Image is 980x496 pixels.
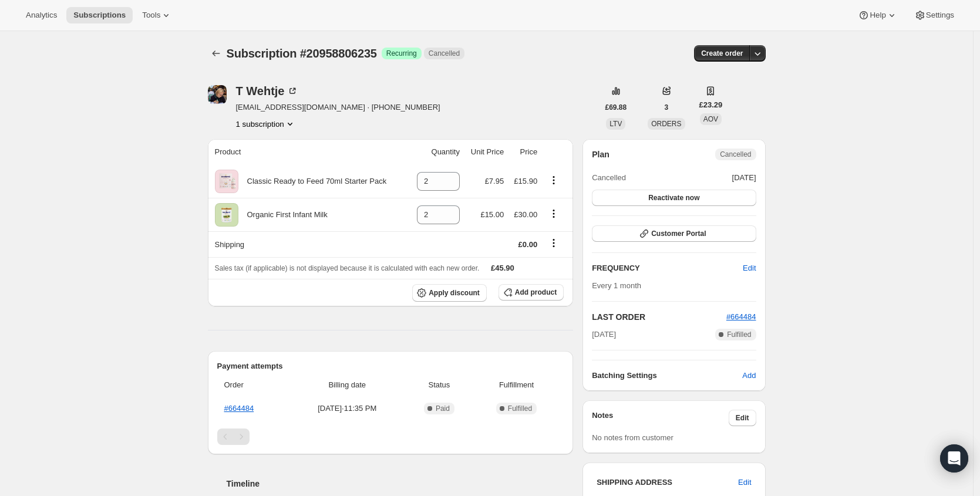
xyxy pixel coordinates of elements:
[292,379,403,391] span: Billing date
[592,172,626,184] span: Cancelled
[507,139,541,165] th: Price
[726,312,756,321] a: #664484
[208,85,227,104] span: T Wehtje
[658,99,676,116] button: 3
[609,120,622,128] span: LTV
[592,370,742,382] h6: Batching Settings
[592,262,743,274] h2: FREQUENCY
[238,209,328,221] div: Organic First Infant Milk
[598,99,634,116] button: £69.88
[592,433,673,442] span: No notes from customer
[518,240,538,249] span: £0.00
[514,210,537,219] span: £30.00
[544,174,563,187] button: Product actions
[135,7,179,23] button: Tools
[592,311,726,323] h2: LAST ORDER
[726,311,756,323] button: #664484
[292,403,403,414] span: [DATE] · 11:35 PM
[429,49,460,58] span: Cancelled
[651,229,706,238] span: Customer Portal
[694,45,750,62] button: Create order
[224,404,254,413] a: #664484
[227,47,377,60] span: Subscription #20958806235
[217,428,564,445] nav: Pagination
[515,288,557,297] span: Add product
[463,139,507,165] th: Unit Price
[217,360,564,372] h2: Payment attempts
[544,207,563,220] button: Product actions
[701,49,743,58] span: Create order
[703,115,718,123] span: AOV
[480,210,504,219] span: £15.00
[651,120,681,128] span: ORDERS
[926,11,954,20] span: Settings
[544,237,563,249] button: Shipping actions
[236,85,299,97] div: T Wehtje
[19,7,64,23] button: Analytics
[208,231,409,257] th: Shipping
[592,225,756,242] button: Customer Portal
[386,49,417,58] span: Recurring
[729,410,756,426] button: Edit
[736,413,749,423] span: Edit
[727,330,751,339] span: Fulfilled
[208,45,224,62] button: Subscriptions
[215,264,480,272] span: Sales tax (if applicable) is not displayed because it is calculated with each new order.
[732,172,756,184] span: [DATE]
[592,149,609,160] h2: Plan
[742,370,756,382] span: Add
[743,262,756,274] span: Edit
[238,176,387,187] div: Classic Ready to Feed 70ml Starter Pack
[597,477,738,488] h3: SHIPPING ADDRESS
[940,444,968,473] div: Open Intercom Messenger
[215,170,238,193] img: product img
[851,7,904,23] button: Help
[73,11,126,20] span: Subscriptions
[907,7,961,23] button: Settings
[735,366,763,385] button: Add
[499,284,564,301] button: Add product
[720,150,751,159] span: Cancelled
[514,177,537,185] span: £15.90
[485,177,504,185] span: £7.95
[436,404,450,413] span: Paid
[408,139,463,165] th: Quantity
[592,281,641,290] span: Every 1 month
[699,99,723,111] span: £23.29
[412,284,487,302] button: Apply discount
[592,190,756,206] button: Reactivate now
[217,372,289,398] th: Order
[508,404,532,413] span: Fulfilled
[236,102,440,113] span: [EMAIL_ADDRESS][DOMAIN_NAME] · [PHONE_NUMBER]
[870,11,885,20] span: Help
[208,139,409,165] th: Product
[731,473,758,492] button: Edit
[26,11,57,20] span: Analytics
[648,193,699,203] span: Reactivate now
[215,203,238,227] img: product img
[142,11,160,20] span: Tools
[491,264,514,272] span: £45.90
[738,477,751,488] span: Edit
[227,478,574,490] h2: Timeline
[605,103,627,112] span: £69.88
[736,259,763,278] button: Edit
[236,118,296,130] button: Product actions
[665,103,669,112] span: 3
[592,329,616,340] span: [DATE]
[66,7,133,23] button: Subscriptions
[592,410,729,426] h3: Notes
[476,379,557,391] span: Fulfillment
[409,379,469,391] span: Status
[429,288,480,298] span: Apply discount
